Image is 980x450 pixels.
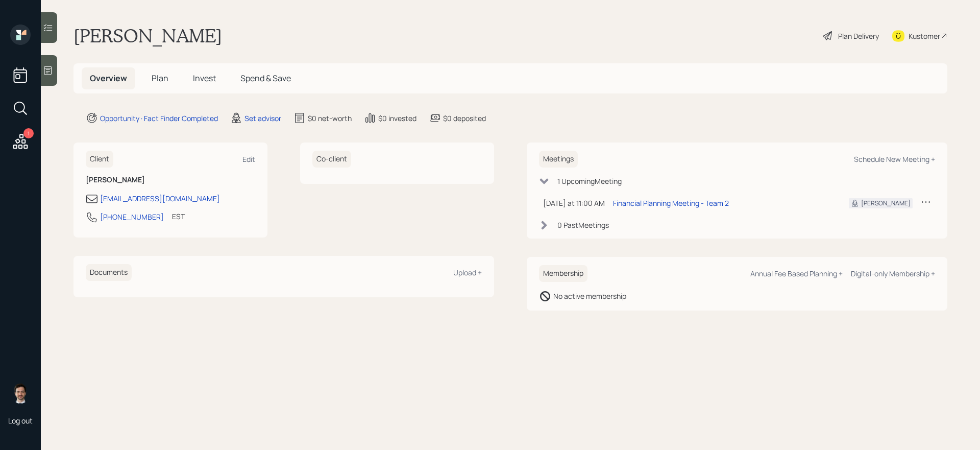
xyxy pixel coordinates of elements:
div: Annual Fee Based Planning + [750,269,843,278]
div: $0 deposited [443,113,486,124]
div: $0 net-worth [308,113,352,124]
div: 0 Past Meeting s [557,220,609,230]
div: Set advisor [244,113,281,124]
div: $0 invested [378,113,416,124]
div: Opportunity · Fact Finder Completed [100,113,218,124]
h6: Documents [86,264,132,281]
span: Plan [152,73,168,84]
div: No active membership [553,291,626,301]
h6: [PERSON_NAME] [86,176,255,184]
img: jonah-coleman-headshot.png [10,383,31,404]
h6: Client [86,151,113,168]
div: Financial Planning Meeting - Team 2 [613,198,729,208]
h6: Co-client [312,151,351,168]
span: Spend & Save [240,73,291,84]
div: 1 [23,128,34,138]
div: Log out [8,416,33,425]
span: Overview [90,73,127,84]
div: Upload + [453,268,482,277]
div: Kustomer [909,31,940,41]
h1: [PERSON_NAME] [73,25,222,47]
h6: Meetings [539,151,578,168]
div: [EMAIL_ADDRESS][DOMAIN_NAME] [100,193,220,204]
h6: Membership [539,265,587,282]
div: Edit [242,154,255,164]
div: [DATE] at 11:00 AM [543,198,605,208]
div: 1 Upcoming Meeting [557,176,622,186]
div: Plan Delivery [838,31,879,41]
div: EST [172,211,185,222]
div: Digital-only Membership + [851,269,935,278]
div: [PERSON_NAME] [861,199,911,208]
span: Invest [193,73,216,84]
div: Schedule New Meeting + [854,154,935,164]
div: [PHONE_NUMBER] [100,211,164,222]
